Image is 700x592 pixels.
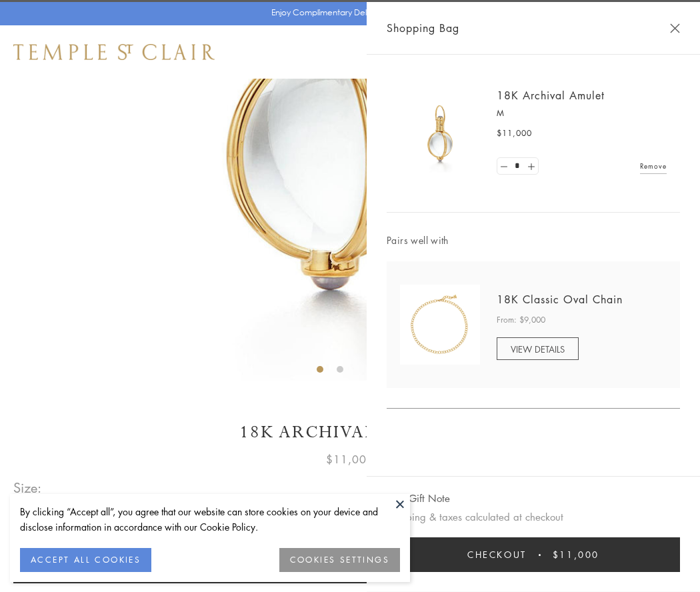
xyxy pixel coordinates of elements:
[511,343,565,355] span: VIEW DETAILS
[326,451,374,468] span: $11,000
[279,548,400,572] button: COOKIES SETTINGS
[467,547,527,562] span: Checkout
[524,158,537,175] a: Set quantity to 2
[497,107,667,120] p: M
[670,23,680,33] button: Close Shopping Bag
[553,547,599,562] span: $11,000
[387,19,459,37] span: Shopping Bag
[387,490,450,507] button: Add Gift Note
[400,93,480,173] img: 18K Archival Amulet
[13,421,687,444] h1: 18K Archival Amulet
[497,88,605,103] a: 18K Archival Amulet
[387,509,680,525] p: Shipping & taxes calculated at checkout
[387,537,680,572] button: Checkout $11,000
[497,158,511,175] a: Set quantity to 0
[497,292,623,307] a: 18K Classic Oval Chain
[20,504,400,535] div: By clicking “Accept all”, you agree that our website can store cookies on your device and disclos...
[271,6,423,19] p: Enjoy Complimentary Delivery & Returns
[400,285,480,365] img: N88865-OV18
[497,127,532,140] span: $11,000
[20,548,151,572] button: ACCEPT ALL COOKIES
[497,337,579,360] a: VIEW DETAILS
[497,313,545,327] span: From: $9,000
[13,477,43,499] span: Size:
[640,159,667,173] a: Remove
[387,233,680,248] span: Pairs well with
[13,44,215,60] img: Temple St. Clair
